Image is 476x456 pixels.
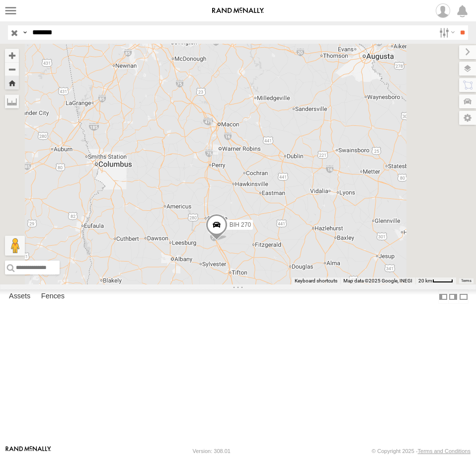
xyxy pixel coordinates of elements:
a: Terms (opens in new tab) [461,279,472,283]
button: Zoom out [5,62,19,76]
img: rand-logo.svg [212,7,264,14]
label: Map Settings [459,111,476,125]
span: Map data ©2025 Google, INEGI [343,278,412,283]
label: Fences [36,290,70,304]
button: Zoom in [5,49,19,62]
div: Version: 308.01 [193,448,231,454]
label: Dock Summary Table to the Right [448,289,458,304]
span: 20 km [418,278,432,283]
label: Assets [4,290,35,304]
label: Search Query [21,25,29,40]
label: Search Filter Options [435,25,457,40]
button: Drag Pegman onto the map to open Street View [5,236,25,256]
button: Keyboard shortcuts [295,277,337,284]
div: © Copyright 2025 - [372,448,471,454]
label: Hide Summary Table [459,289,469,304]
span: BIH 270 [230,221,251,228]
label: Dock Summary Table to the Left [438,289,448,304]
button: Zoom Home [5,76,19,90]
a: Visit our Website [5,446,51,456]
a: Terms and Conditions [418,448,471,454]
button: Map Scale: 20 km per 38 pixels [415,277,456,284]
label: Measure [5,94,19,108]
